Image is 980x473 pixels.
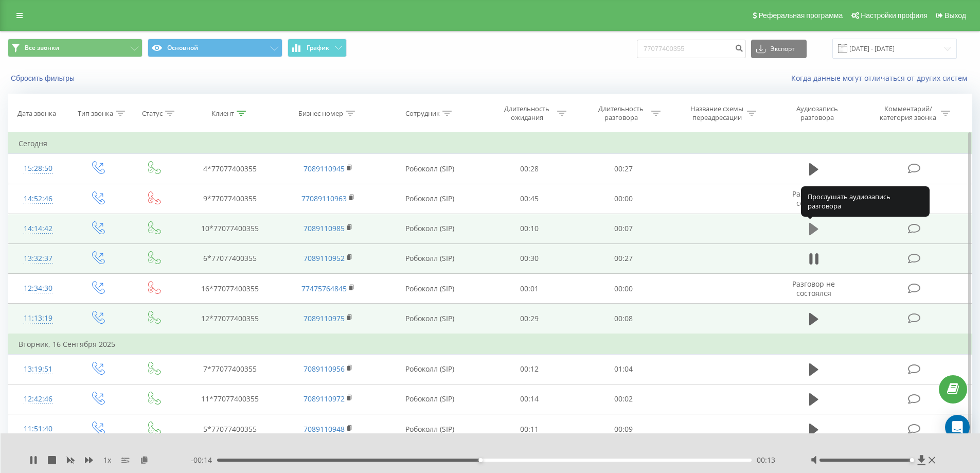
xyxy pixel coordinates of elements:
[181,304,279,334] td: 12*77077400355
[181,184,279,214] td: 9*77077400355
[577,414,671,445] td: 00:09
[594,104,649,122] div: Длительность разговора
[483,214,577,243] td: 00:10
[577,354,671,384] td: 01:04
[19,389,58,409] div: 12:42:46
[577,274,671,304] td: 00:00
[377,354,483,384] td: Робоколл (SIP)
[801,186,930,217] div: Прослушать аудиозапись разговора
[181,354,279,384] td: 7*77077400355
[377,154,483,184] td: Робоколл (SIP)
[577,154,671,184] td: 00:27
[878,104,938,122] div: Комментарий/категория звонка
[8,133,972,154] td: Сегодня
[577,243,671,273] td: 00:27
[304,164,345,173] a: 7089110945
[577,214,671,243] td: 00:07
[577,384,671,414] td: 00:02
[19,189,58,209] div: 14:52:46
[8,334,972,355] td: Вторник, 16 Сентября 2025
[19,359,58,379] div: 13:19:51
[500,104,555,122] div: Длительность ожидания
[8,39,142,57] button: Все звонки
[304,253,345,263] a: 7089110952
[304,364,345,374] a: 7089110956
[19,249,58,269] div: 13:32:37
[377,384,483,414] td: Робоколл (SIP)
[181,414,279,445] td: 5*77077400355
[910,458,914,462] div: Accessibility label
[142,109,163,118] div: Статус
[377,274,483,304] td: Робоколл (SIP)
[307,44,329,51] span: График
[301,284,347,293] a: 77475764845
[191,455,217,465] span: - 00:14
[483,384,577,414] td: 00:14
[19,308,58,328] div: 11:13:19
[791,73,972,83] a: Когда данные могут отличаться от других систем
[483,154,577,184] td: 00:28
[181,384,279,414] td: 11*77077400355
[78,109,113,118] div: Тип звонка
[377,214,483,243] td: Робоколл (SIP)
[304,394,345,404] a: 7089110972
[19,278,58,299] div: 12:34:30
[945,415,970,440] div: Open Intercom Messenger
[288,39,347,57] button: График
[792,279,835,298] span: Разговор не состоялся
[689,104,744,122] div: Название схемы переадресации
[751,40,807,58] button: Экспорт
[181,214,279,243] td: 10*77077400355
[19,219,58,239] div: 14:14:42
[181,154,279,184] td: 4*77077400355
[377,304,483,334] td: Робоколл (SIP)
[483,243,577,273] td: 00:30
[304,223,345,233] a: 7089110985
[577,304,671,334] td: 00:08
[483,274,577,304] td: 00:01
[637,40,746,58] input: Поиск по номеру
[483,414,577,445] td: 00:11
[405,109,440,118] div: Сотрудник
[478,458,483,462] div: Accessibility label
[377,414,483,445] td: Робоколл (SIP)
[181,274,279,304] td: 16*77077400355
[377,243,483,273] td: Робоколл (SIP)
[301,194,347,203] a: 77089110963
[19,159,58,179] div: 15:28:50
[304,424,345,434] a: 7089110948
[25,44,59,52] span: Все звонки
[148,39,282,57] button: Основной
[758,11,843,20] span: Реферальная программа
[181,243,279,273] td: 6*77077400355
[483,304,577,334] td: 00:29
[17,109,56,118] div: Дата звонка
[103,455,111,465] span: 1 x
[757,455,775,465] span: 00:13
[792,189,835,208] span: Разговор не состоялся
[211,109,234,118] div: Клиент
[483,184,577,214] td: 00:45
[298,109,343,118] div: Бизнес номер
[577,184,671,214] td: 00:00
[377,184,483,214] td: Робоколл (SIP)
[19,419,58,439] div: 11:51:40
[945,11,966,20] span: Выход
[8,74,80,83] button: Сбросить фильтры
[483,354,577,384] td: 00:12
[783,104,850,122] div: Аудиозапись разговора
[861,11,928,20] span: Настройки профиля
[304,313,345,323] a: 7089110975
